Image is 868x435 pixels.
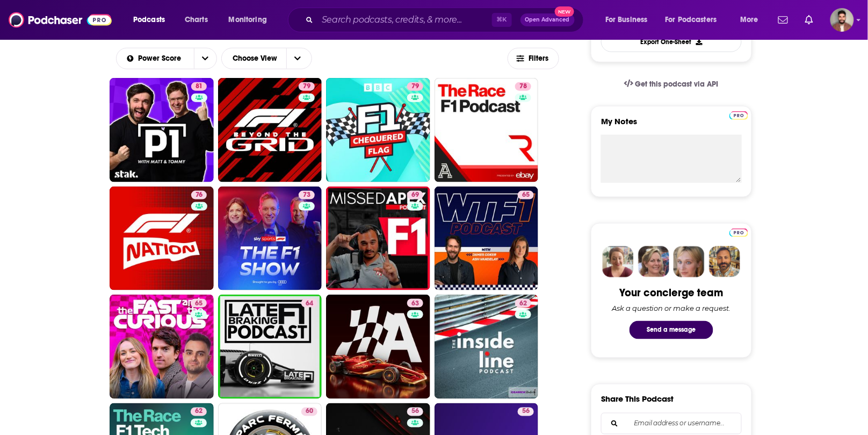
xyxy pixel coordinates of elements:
span: For Business [605,12,648,27]
button: open menu [117,55,194,62]
a: 73 [299,191,315,199]
img: Podchaser Pro [729,111,748,120]
span: Get this podcast via API [635,80,719,89]
a: 69 [407,191,423,199]
a: 56 [518,408,534,416]
span: Logged in as calmonaghan [830,8,854,32]
span: 79 [303,81,310,92]
button: open menu [194,48,216,69]
a: Charts [178,11,214,28]
span: 73 [303,190,310,201]
a: 62 [191,408,207,416]
h3: Share This Podcast [601,394,674,404]
a: 64 [301,299,317,308]
span: Open Advanced [525,17,570,23]
span: Podcasts [133,12,165,27]
a: Get this podcast via API [616,71,727,97]
span: 56 [522,407,530,417]
a: Pro website [729,110,748,120]
a: 69 [326,187,430,291]
span: ⌘ K [492,13,512,27]
img: Podchaser - Follow, Share and Rate Podcasts [9,10,112,30]
button: open menu [221,11,281,28]
img: Jon Profile [709,246,740,277]
span: More [740,12,758,27]
a: 81 [191,82,207,91]
span: 65 [522,190,530,201]
a: 65 [191,299,207,308]
a: 63 [326,295,430,399]
a: 79 [326,78,430,182]
span: 63 [411,298,419,309]
span: Power Score [139,55,185,62]
a: 65 [110,295,214,399]
input: Email address or username... [610,413,733,434]
span: New [555,6,574,17]
span: 79 [411,81,419,92]
span: Monitoring [229,12,267,27]
a: 76 [191,191,207,199]
h2: Choose List sort [116,48,217,69]
img: Jules Profile [674,246,705,277]
a: 81 [110,78,214,182]
a: 79 [218,78,322,182]
button: Filters [508,48,559,69]
input: Search podcasts, credits, & more... [317,11,492,28]
button: Choose View [221,48,312,69]
span: 64 [306,298,313,309]
span: For Podcasters [666,12,717,27]
button: Show profile menu [830,8,854,32]
h2: Choose View [221,48,319,69]
span: 65 [195,298,202,309]
div: Search podcasts, credits, & more... [298,8,594,32]
a: Show notifications dropdown [801,11,818,29]
span: 62 [519,298,527,309]
span: 76 [196,190,202,201]
span: 60 [306,407,313,417]
a: 62 [435,295,539,399]
div: Search followers [601,413,742,434]
a: 79 [299,82,315,91]
span: 81 [196,81,202,92]
a: 65 [518,191,534,199]
button: open menu [659,11,733,28]
img: Podchaser Pro [729,229,748,237]
span: Charts [185,12,208,27]
a: 64 [218,295,322,399]
a: 63 [407,299,423,308]
a: 60 [301,408,317,416]
a: 56 [407,408,423,416]
span: Choose View [225,49,286,68]
a: Show notifications dropdown [774,11,792,29]
a: 65 [435,187,539,291]
button: open menu [733,11,772,28]
a: 76 [110,187,214,291]
span: 62 [195,407,202,417]
a: 73 [218,187,322,291]
button: Open AdvancedNew [520,13,575,26]
button: open menu [598,11,661,28]
a: Pro website [729,227,748,237]
span: 78 [519,81,527,92]
a: 78 [435,78,539,182]
a: 62 [515,299,531,308]
span: 56 [411,407,419,417]
div: Your concierge team [620,286,724,299]
img: Sydney Profile [603,246,634,277]
span: 69 [411,190,419,201]
img: User Profile [830,8,854,32]
button: Send a message [630,321,713,339]
button: Export One-Sheet [601,31,742,52]
img: Barbara Profile [638,246,669,277]
div: Ask a question or make a request. [612,304,731,312]
label: My Notes [601,116,742,135]
button: open menu [126,11,179,28]
span: Filters [529,55,550,62]
a: 78 [515,82,531,91]
a: 79 [407,82,423,91]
